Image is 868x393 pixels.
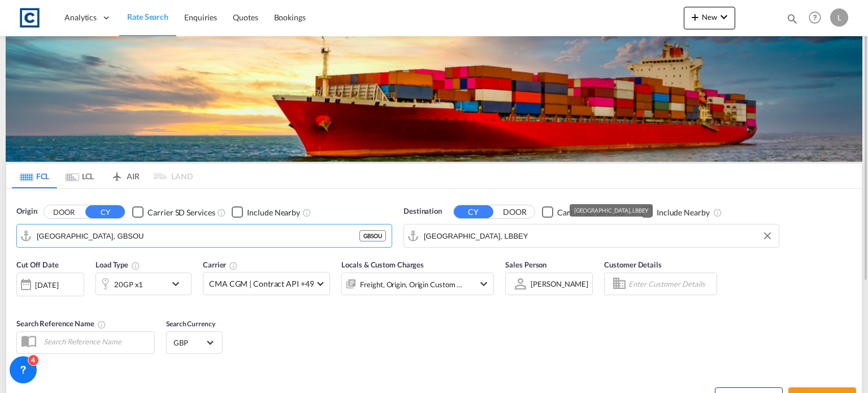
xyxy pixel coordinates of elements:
[542,206,624,218] md-checkbox: Checkbox No Ink
[530,276,589,292] md-select: Sales Person: Lynsey Heaton
[805,8,824,27] span: Help
[85,205,125,218] button: CY
[16,206,37,217] span: Origin
[12,163,193,188] md-pagination-wrapper: Use the left and right arrow keys to navigate between tabs
[403,206,442,217] span: Destination
[6,36,862,162] img: LCL+%26+FCL+BACKGROUND.png
[209,278,314,290] span: CMA CGM | Contract API +49
[688,12,731,21] span: New
[44,206,84,219] button: DOOR
[531,279,588,288] div: [PERSON_NAME]
[173,338,205,348] span: GBP
[35,280,58,290] div: [DATE]
[495,206,535,219] button: DOOR
[232,206,300,218] md-checkbox: Checkbox No Ink
[110,170,124,178] md-icon: icon-airplane
[184,12,217,22] span: Enquiries
[247,207,300,218] div: Include Nearby
[37,227,359,244] input: Search by Port
[147,207,215,218] div: Carrier SD Services
[38,333,154,350] input: Search Reference Name
[341,273,494,295] div: Freight Origin Origin Custom Factory Stuffingicon-chevron-down
[169,277,188,291] md-icon: icon-chevron-down
[229,261,238,270] md-icon: The selected Trucker/Carrierwill be displayed in the rate results If the rates are from another f...
[96,260,140,269] span: Load Type
[274,12,306,22] span: Bookings
[628,275,713,292] input: Enter Customer Details
[16,295,25,310] md-datepicker: Select
[404,224,779,247] md-input-container: Beirut, LBBEY
[424,227,773,244] input: Search by Port
[688,10,702,24] md-icon: icon-plus 400-fg
[132,206,215,218] md-checkbox: Checkbox No Ink
[604,260,661,269] span: Customer Details
[477,277,491,291] md-icon: icon-chevron-down
[57,163,102,188] md-tab-item: LCL
[16,273,84,296] div: [DATE]
[217,208,226,217] md-icon: Unchecked: Search for CY (Container Yard) services for all selected carriers.Checked : Search for...
[16,319,106,328] span: Search Reference Name
[96,273,192,295] div: 20GP x1icon-chevron-down
[12,163,57,188] md-tab-item: FCL
[166,319,215,328] span: Search Currency
[203,260,238,269] span: Carrier
[97,320,106,329] md-icon: Your search will be saved by the below given name
[830,8,848,27] div: L
[657,207,710,218] div: Include Nearby
[127,12,168,21] span: Rate Search
[114,277,143,292] div: 20GP x1
[641,206,710,218] md-checkbox: Checkbox No Ink
[172,334,216,351] md-select: Select Currency: £ GBPUnited Kingdom Pound
[359,230,386,241] div: GBSOU
[360,277,463,292] div: Freight Origin Origin Custom Factory Stuffing
[713,208,722,217] md-icon: Unchecked: Ignores neighbouring ports when fetching rates.Checked : Includes neighbouring ports w...
[341,260,424,269] span: Locals & Custom Charges
[717,10,731,24] md-icon: icon-chevron-down
[505,260,546,269] span: Sales Person
[64,12,97,23] span: Analytics
[131,261,140,270] md-icon: icon-information-outline
[102,163,147,188] md-tab-item: AIR
[786,12,798,25] md-icon: icon-magnify
[805,8,830,28] div: Help
[786,12,798,29] div: icon-magnify
[16,260,59,269] span: Cut Off Date
[302,208,311,217] md-icon: Unchecked: Ignores neighbouring ports when fetching rates.Checked : Includes neighbouring ports w...
[684,7,735,29] button: icon-plus 400-fgNewicon-chevron-down
[17,224,392,247] md-input-container: Southampton, GBSOU
[759,227,776,244] button: Clear Input
[17,5,42,31] img: 1fdb9190129311efbfaf67cbb4249bed.jpeg
[454,205,493,218] button: CY
[233,12,258,22] span: Quotes
[574,204,649,217] div: [GEOGRAPHIC_DATA], LBBEY
[557,207,624,218] div: Carrier SD Services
